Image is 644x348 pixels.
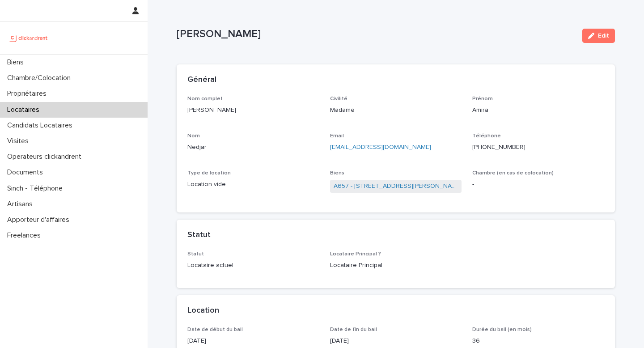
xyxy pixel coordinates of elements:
[187,230,211,240] h2: Statut
[472,133,501,139] span: Téléphone
[598,33,609,39] span: Edit
[187,251,204,257] span: Statut
[472,180,604,189] p: -
[187,133,200,139] span: Nom
[4,184,70,193] p: Sinch - Téléphone
[4,153,89,161] p: Operateurs clickandrent
[330,170,344,176] span: Biens
[472,336,604,346] p: 36
[330,336,462,346] p: [DATE]
[187,106,319,115] p: [PERSON_NAME]
[187,306,219,316] h2: Location
[472,170,554,176] span: Chambre (en cas de colocation)
[4,89,54,98] p: Propriétaires
[4,231,48,240] p: Freelances
[187,143,319,152] p: Nedjar
[334,182,458,191] a: A657 - [STREET_ADDRESS][PERSON_NAME]
[4,168,50,177] p: Documents
[472,144,525,150] ringoverc2c-84e06f14122c: Call with Ringover
[187,170,231,176] span: Type de location
[472,144,525,150] ringoverc2c-number-84e06f14122c: [PHONE_NUMBER]
[187,261,319,270] p: Locataire actuel
[472,106,604,115] p: Amira
[187,75,216,85] h2: Général
[187,327,243,332] span: Date de début du bail
[177,28,575,41] p: [PERSON_NAME]
[330,327,377,332] span: Date de fin du bail
[330,106,462,115] p: Madame
[4,137,36,145] p: Visites
[472,96,493,102] span: Prénom
[330,261,462,270] p: Locataire Principal
[4,106,47,114] p: Locataires
[330,144,431,150] a: [EMAIL_ADDRESS][DOMAIN_NAME]
[330,133,344,139] span: Email
[4,121,80,130] p: Candidats Locataires
[4,200,40,208] p: Artisans
[4,58,31,67] p: Biens
[187,336,319,346] p: [DATE]
[4,216,76,224] p: Apporteur d'affaires
[330,96,347,102] span: Civilité
[4,74,78,82] p: Chambre/Colocation
[7,29,51,47] img: UCB0brd3T0yccxBKYDjQ
[187,96,223,102] span: Nom complet
[582,29,615,43] button: Edit
[330,251,381,257] span: Locataire Principal ?
[187,180,319,189] p: Location vide
[472,327,532,332] span: Durée du bail (en mois)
